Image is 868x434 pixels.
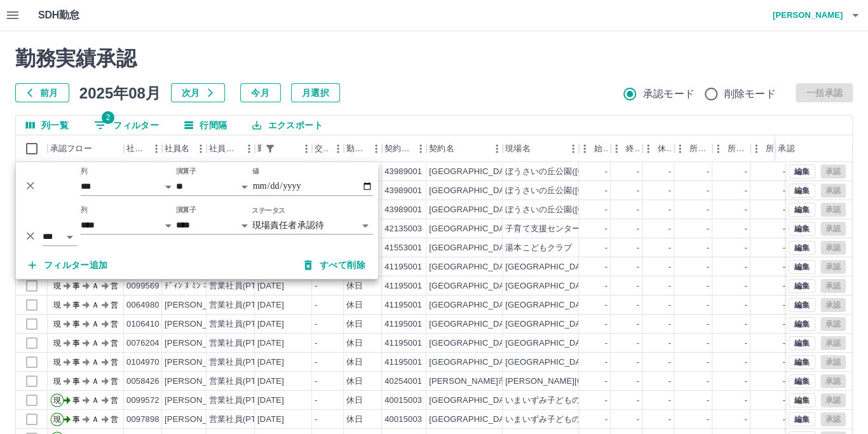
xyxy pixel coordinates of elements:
div: [DATE] [257,318,284,330]
button: すべて削除 [294,254,376,276]
div: - [745,261,747,273]
div: 営業社員(PT契約) [209,356,276,369]
div: [GEOGRAPHIC_DATA] [429,166,517,178]
div: - [783,376,785,388]
div: [DATE] [257,356,284,369]
div: - [783,337,785,349]
div: - [315,318,317,330]
div: [DATE] [257,299,284,311]
div: 社員名 [165,135,189,162]
h5: 2025年08月 [79,83,161,102]
div: [GEOGRAPHIC_DATA][GEOGRAPHIC_DATA] [505,337,681,349]
button: 今月 [240,83,281,102]
div: [PERSON_NAME] [165,376,234,388]
div: 43989001 [384,166,422,178]
button: 編集 [789,279,815,293]
div: 0104970 [126,356,159,369]
span: 2 [102,111,114,124]
div: - [707,166,709,178]
div: 休日 [346,337,363,349]
span: 削除モード [724,86,776,102]
text: Ａ [92,320,99,329]
button: 次月 [171,83,225,102]
div: ぼうさいの丘公園([GEOGRAPHIC_DATA]夏休み小学生預かりｻｰﾋﾞｽ事業) [505,185,780,197]
div: - [315,414,317,426]
div: - [745,223,747,235]
div: - [605,318,607,330]
div: 休日 [346,356,363,369]
div: - [605,299,607,311]
text: Ａ [92,301,99,309]
text: 事 [72,301,80,309]
div: 41553001 [384,242,422,254]
button: 編集 [789,165,815,179]
div: [GEOGRAPHIC_DATA] [429,414,517,426]
div: 0064980 [126,299,159,311]
div: - [668,242,671,254]
text: 現 [53,358,61,367]
div: 41195001 [384,261,422,273]
div: 休日 [346,395,363,407]
div: 契約コード [382,135,426,162]
div: 契約名 [429,135,454,162]
div: - [668,299,671,311]
div: - [783,261,785,273]
button: メニュー [329,139,348,158]
div: いまいずみ子どもの家 [505,414,589,426]
div: 所定開始 [689,135,710,162]
button: フィルター追加 [18,254,118,276]
div: - [783,204,785,216]
div: - [707,280,709,292]
div: [GEOGRAPHIC_DATA] [429,395,517,407]
div: 43989001 [384,185,422,197]
text: 事 [72,415,80,424]
div: [DATE] [257,395,284,407]
label: 列 [81,205,88,215]
div: 現場名 [505,135,530,162]
button: 編集 [789,184,815,198]
div: 営業社員(PT契約) [209,414,276,426]
text: 営 [111,358,118,367]
label: 値 [252,166,259,176]
button: 編集 [789,374,815,388]
div: 湯本こどもクラブ [505,242,572,254]
div: - [707,414,709,426]
div: [PERSON_NAME] [165,414,234,426]
div: ぼうさいの丘公園([GEOGRAPHIC_DATA]夏休み小学生預かりｻｰﾋﾞｽ事業) [505,204,780,216]
div: ﾃﾞｨﾝ ﾇ ﾐﾝ ﾆｴﾝ [165,280,217,292]
div: - [783,280,785,292]
div: 所定休憩 [766,135,786,162]
h2: 勤務実績承認 [15,46,853,71]
text: Ａ [92,281,99,290]
div: 交通費 [315,135,329,162]
button: 前月 [15,83,69,102]
div: - [707,204,709,216]
div: 40015003 [384,414,422,426]
div: [PERSON_NAME] [165,356,234,369]
label: 演算子 [176,166,196,176]
text: 現 [53,301,61,309]
text: 現 [53,320,61,329]
label: ステータス [252,205,285,215]
button: 編集 [789,298,815,312]
text: 事 [72,320,80,329]
div: - [745,356,747,369]
text: 事 [72,358,80,367]
div: - [668,337,671,349]
div: - [605,337,607,349]
div: ぼうさいの丘公園([GEOGRAPHIC_DATA]夏休み小学生預かりｻｰﾋﾞｽ事業) [505,166,780,178]
div: [PERSON_NAME] [165,395,234,407]
button: メニュー [191,139,210,158]
div: 始業 [579,135,611,162]
div: - [637,356,639,369]
div: 41195001 [384,318,422,330]
div: 所定開始 [674,135,712,162]
div: 41195001 [384,356,422,369]
span: 承認モード [643,86,695,102]
div: 契約名 [426,135,503,162]
button: 削除 [21,176,40,195]
div: - [707,337,709,349]
button: メニュー [147,139,166,158]
div: - [783,356,785,369]
div: - [668,261,671,273]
